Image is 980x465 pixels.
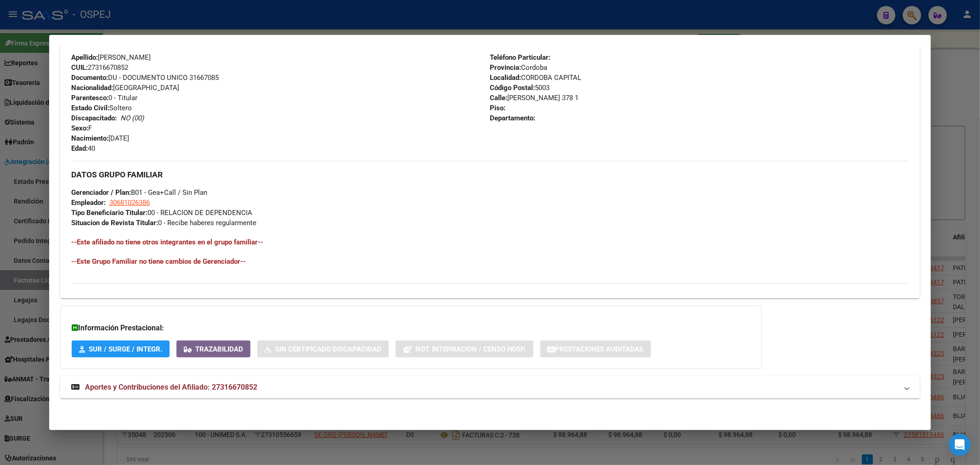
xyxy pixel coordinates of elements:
[490,84,550,92] span: 5003
[71,53,98,62] strong: Apellido:
[120,114,144,122] i: NO (00)
[490,94,508,102] strong: Calle:
[71,84,113,92] strong: Nacionalidad:
[71,209,147,217] strong: Tipo Beneficiario Titular:
[490,53,551,62] strong: Teléfono Particular:
[71,144,88,153] strong: Edad:
[60,376,920,398] mat-expansion-panel-header: Aportes y Contribuciones del Afiliado: 27316670852
[72,323,750,334] h3: Información Prestacional:
[71,237,909,247] h4: --Este afiliado no tiene otros integrantes en el grupo familiar--
[490,114,536,122] strong: Departamento:
[71,188,207,197] span: B01 - Gea+Call / Sin Plan
[71,144,95,153] span: 40
[71,209,252,217] span: 00 - RELACION DE DEPENDENCIA
[490,63,521,72] strong: Provincia:
[490,104,506,112] strong: Piso:
[109,198,150,207] span: 30681026386
[71,74,108,82] strong: Documento:
[490,84,535,92] strong: Código Postal:
[85,383,257,391] span: Aportes y Contribuciones del Afiliado: 27316670852
[71,94,137,102] span: 0 - Titular
[71,94,108,102] strong: Parentesco:
[490,74,582,82] span: CORDOBA CAPITAL
[275,345,381,353] span: Sin Certificado Discapacidad
[195,345,243,353] span: Trazabilidad
[89,345,162,353] span: SUR / SURGE / INTEGR.
[555,345,644,353] span: Prestaciones Auditadas
[71,134,108,142] strong: Nacimiento:
[71,124,92,132] span: F
[396,340,533,357] button: Not. Internacion / Censo Hosp.
[72,340,170,357] button: SUR / SURGE / INTEGR.
[71,74,219,82] span: DU - DOCUMENTO UNICO 31667085
[71,198,106,207] strong: Empleador:
[71,84,179,92] span: [GEOGRAPHIC_DATA]
[71,63,88,72] strong: CUIL:
[490,94,579,102] span: [PERSON_NAME] 378 1
[71,63,128,72] span: 27316670852
[71,53,151,62] span: [PERSON_NAME]
[71,188,131,197] strong: Gerenciador / Plan:
[176,340,250,357] button: Trazabilidad
[71,256,909,267] h4: --Este Grupo Familiar no tiene cambios de Gerenciador--
[71,104,132,112] span: Soltero
[71,219,158,227] strong: Situacion de Revista Titular:
[949,434,971,456] div: Open Intercom Messenger
[257,340,389,357] button: Sin Certificado Discapacidad
[71,170,909,180] h3: DATOS GRUPO FAMILIAR
[71,134,129,142] span: [DATE]
[415,345,526,353] span: Not. Internacion / Censo Hosp.
[71,114,117,122] strong: Discapacitado:
[71,104,109,112] strong: Estado Civil:
[540,340,651,357] button: Prestaciones Auditadas
[71,124,88,132] strong: Sexo:
[490,63,548,72] span: Cordoba
[490,74,521,82] strong: Localidad:
[71,219,256,227] span: 0 - Recibe haberes regularmente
